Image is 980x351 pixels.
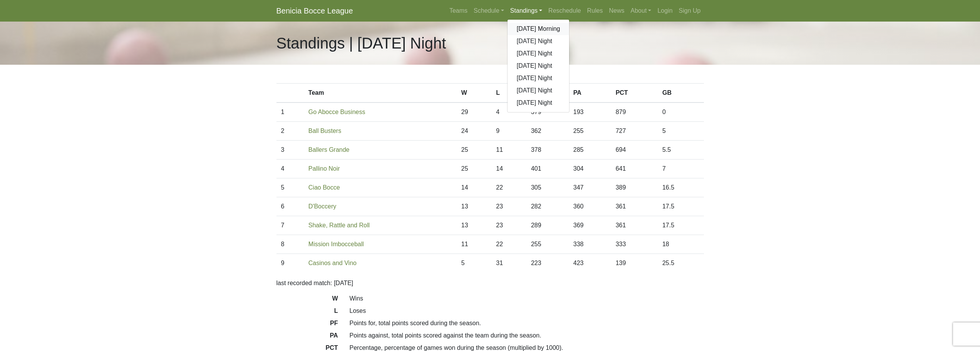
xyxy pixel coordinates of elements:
td: 1 [276,102,304,122]
td: 139 [611,254,658,273]
td: 304 [569,160,611,178]
td: 305 [526,178,569,197]
a: Standings [507,3,545,18]
a: Rules [584,3,606,18]
td: 347 [569,178,611,197]
a: Ballers Grande [308,146,350,153]
dd: Points for, total points scored during the season. [344,319,710,328]
a: [DATE] Night [508,97,570,109]
td: 9 [491,122,526,141]
a: Mission Imbocceball [308,241,364,247]
td: 6 [276,197,304,216]
td: 7 [658,160,704,178]
a: [DATE] Night [508,84,570,97]
td: 22 [491,178,526,197]
td: 369 [569,216,611,235]
a: Shake, Rattle and Roll [308,222,370,228]
td: 9 [276,254,304,273]
td: 389 [611,178,658,197]
td: 423 [569,254,611,273]
th: PCT [611,84,658,103]
dd: Points against, total points scored against the team during the season. [344,331,710,340]
td: 255 [569,122,611,141]
a: About [628,3,655,18]
a: [DATE] Night [508,72,570,84]
th: Team [304,84,457,103]
a: Reschedule [545,3,584,18]
td: 4 [491,102,526,122]
td: 361 [611,197,658,216]
td: 23 [491,197,526,216]
td: 31 [491,254,526,273]
a: Teams [446,3,471,18]
td: 360 [569,197,611,216]
dd: Wins [344,294,710,303]
a: [DATE] Morning [508,23,570,35]
td: 289 [526,216,569,235]
td: 14 [491,160,526,178]
td: 24 [457,122,492,141]
div: Standings [507,19,570,113]
p: last recorded match: [DATE] [276,279,704,288]
td: 25.5 [658,254,704,273]
a: [DATE] Night [508,60,570,72]
td: 14 [457,178,492,197]
td: 333 [611,235,658,254]
a: Go Abocce Business [308,109,365,115]
dd: Loses [344,306,710,316]
td: 3 [276,141,304,160]
td: 11 [457,235,492,254]
td: 338 [569,235,611,254]
dt: W [271,294,344,306]
td: 285 [569,141,611,160]
td: 25 [457,160,492,178]
td: 361 [611,216,658,235]
a: Sign Up [676,3,704,18]
dt: L [271,306,344,319]
td: 18 [658,235,704,254]
td: 727 [611,122,658,141]
td: 5 [658,122,704,141]
a: Login [654,3,675,18]
a: D'Boccery [308,203,336,210]
td: 5.5 [658,141,704,160]
td: 255 [526,235,569,254]
td: 2 [276,122,304,141]
td: 8 [276,235,304,254]
td: 193 [569,102,611,122]
th: L [491,84,526,103]
td: 23 [491,216,526,235]
td: 5 [276,178,304,197]
h1: Standings | [DATE] Night [276,34,446,52]
td: 879 [611,102,658,122]
td: 11 [491,141,526,160]
dt: PA [271,331,344,343]
td: 29 [457,102,492,122]
td: 694 [611,141,658,160]
td: 378 [526,141,569,160]
a: Benicia Bocce League [276,3,353,18]
td: 223 [526,254,569,273]
a: Casinos and Vino [308,260,357,266]
a: News [606,3,628,18]
td: 16.5 [658,178,704,197]
a: Schedule [471,3,507,18]
td: 0 [658,102,704,122]
td: 641 [611,160,658,178]
td: 25 [457,141,492,160]
a: Ball Busters [308,128,341,134]
th: W [457,84,492,103]
td: 4 [276,160,304,178]
a: Ciao Bocce [308,184,340,191]
a: Pallino Noir [308,165,340,172]
dt: PF [271,319,344,331]
a: [DATE] Night [508,47,570,60]
a: [DATE] Night [508,35,570,47]
th: GB [658,84,704,103]
td: 17.5 [658,197,704,216]
td: 17.5 [658,216,704,235]
th: PA [569,84,611,103]
td: 22 [491,235,526,254]
td: 13 [457,197,492,216]
td: 7 [276,216,304,235]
